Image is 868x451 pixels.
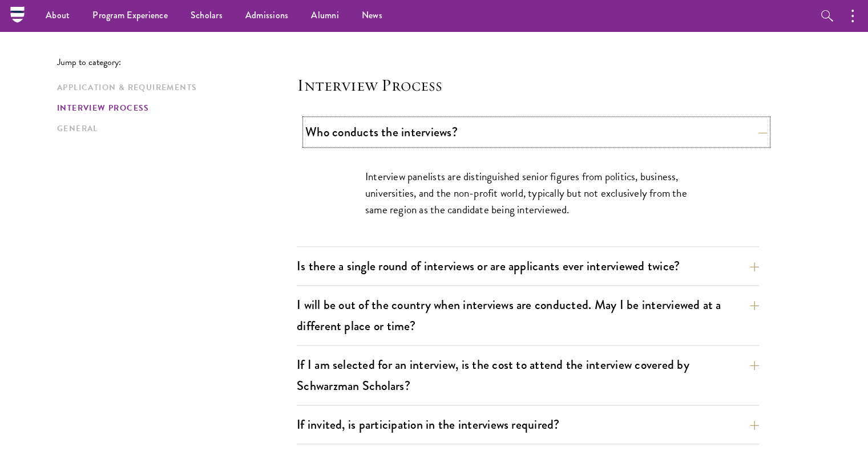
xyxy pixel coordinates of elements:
button: Who conducts the interviews? [305,119,768,145]
button: I will be out of the country when interviews are conducted. May I be interviewed at a different p... [297,292,759,339]
a: Interview Process [57,102,290,114]
button: Is there a single round of interviews or are applicants ever interviewed twice? [297,253,759,279]
button: If I am selected for an interview, is the cost to attend the interview covered by Schwarzman Scho... [297,352,759,399]
p: Interview panelists are distinguished senior figures from politics, business, universities, and t... [365,168,691,218]
a: Application & Requirements [57,82,290,94]
h4: Interview Process [297,74,759,96]
p: Jump to category: [57,57,297,67]
a: General [57,123,290,135]
button: If invited, is participation in the interviews required? [297,412,759,437]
